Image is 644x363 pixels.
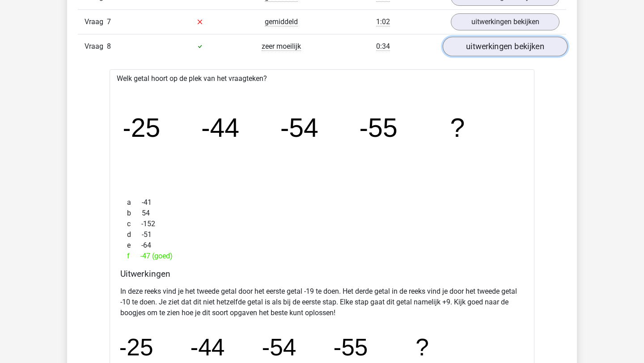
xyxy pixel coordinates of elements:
[451,13,559,30] a: uitwerkingen bekijken
[280,113,318,143] tspan: -54
[443,37,568,56] a: uitwerkingen bekijken
[120,208,524,219] div: 54
[127,219,141,229] span: c
[120,286,524,318] p: In deze reeks vind je het tweede getal door het eerste getal -19 te doen. Het derde getal in de r...
[376,17,390,26] span: 1:02
[120,269,524,279] h4: Uitwerkingen
[127,251,140,262] span: f
[85,41,107,52] span: Vraag
[451,113,466,143] tspan: ?
[127,229,142,240] span: d
[333,334,368,360] tspan: -55
[201,113,239,143] tspan: -44
[107,17,111,26] span: 7
[120,219,524,229] div: -152
[376,42,390,51] span: 0:34
[415,334,429,360] tspan: ?
[120,240,524,251] div: -64
[127,240,141,251] span: e
[119,334,153,360] tspan: -25
[107,42,111,51] span: 8
[120,229,524,240] div: -51
[262,334,296,360] tspan: -54
[127,208,142,219] span: b
[360,113,398,143] tspan: -55
[190,334,225,360] tspan: -44
[120,251,524,262] div: -47 (goed)
[127,197,142,208] span: a
[85,17,107,27] span: Vraag
[122,113,160,143] tspan: -25
[120,197,524,208] div: -41
[265,17,298,26] span: gemiddeld
[262,42,301,51] span: zeer moeilijk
